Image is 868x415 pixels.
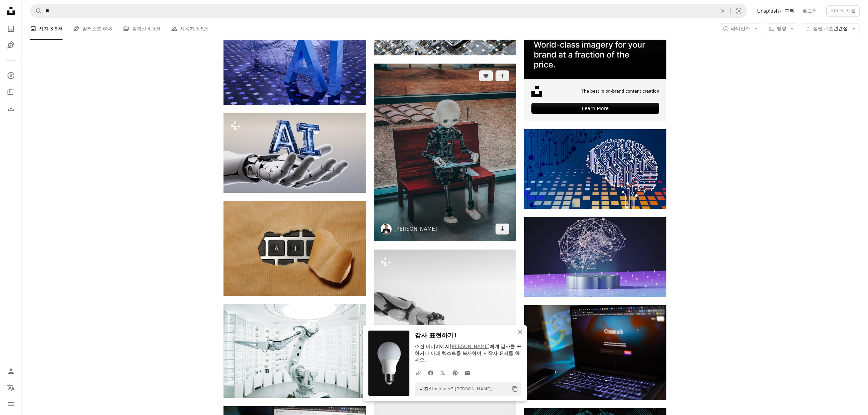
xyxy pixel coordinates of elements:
[30,4,42,17] button: Unsplash 검색
[455,386,492,391] a: [PERSON_NAME]
[4,364,18,378] a: 로그인 / 가입
[581,89,659,94] span: The best in on-brand content creation
[4,85,18,99] a: 컬렉션
[223,348,366,354] a: 많은 기계가있는 방
[223,113,366,193] img: AI라고 적힌 편지를 들고 있는 로봇 손
[731,26,750,31] span: 라이선스
[765,23,798,34] button: 방향
[731,4,747,17] button: 시각적 검색
[524,166,666,172] a: 뇌가있는 컴퓨터 회로 기판
[496,224,509,235] a: 다운로드
[4,22,18,36] a: 사진
[223,25,366,105] img: 문자 A의 컴퓨터 생성 이미지
[123,18,160,40] a: 컬렉션 4.5천
[524,129,666,209] img: 뇌가있는 컴퓨터 회로 기판
[424,366,437,379] a: Facebook에 공유
[374,64,516,241] img: 빨간 나무 테이블에 흑인과 백인 로봇 장난감
[524,217,666,297] img: 점과 선이 있는 구의 추상 이미지
[813,25,848,32] span: 관련성
[461,366,474,379] a: 이메일로 공유에 공유
[753,5,798,16] a: Unsplash+ 구독
[430,386,450,391] a: Unsplash
[719,23,762,34] button: 라이선스
[524,254,666,260] a: 점과 선이 있는 구의 추상 이미지
[223,62,366,68] a: 문자 A의 컴퓨터 생성 이미지
[415,331,521,340] h3: 감사 표현하기!
[798,5,821,16] a: 로그인
[103,25,112,32] span: 658
[4,4,18,19] a: 홈 — Unsplash
[4,38,18,52] a: 일러스트
[73,18,112,40] a: 일러스트 658
[801,23,860,34] button: 정렬 기준관련성
[4,69,18,82] a: 탐색
[223,304,366,398] img: 많은 기계가있는 방
[531,86,542,97] img: file-1631678316303-ed18b8b5cb9cimage
[4,381,18,394] button: 언어
[715,4,730,17] button: 삭제
[449,366,461,379] a: Pinterest에 공유
[171,18,208,40] a: 사용자 3.6천
[479,70,493,81] button: 좋아요
[4,397,18,411] button: 메뉴
[223,245,366,251] a: 키보드가 통해 나오는 판지 조각
[196,25,208,32] span: 3.6천
[4,102,18,115] a: 다운로드 내역
[394,226,437,232] a: [PERSON_NAME]
[826,5,860,16] button: 이미지 제출
[524,349,666,356] a: 랩톱 화면에 "create a b" 프롬프트가 표시됩니다.
[777,26,786,31] span: 방향
[223,150,366,156] a: AI라고 적힌 편지를 들고 있는 로봇 손
[509,383,521,395] button: 클립보드에 복사하기
[450,344,489,349] a: [PERSON_NAME]
[813,26,833,31] span: 정렬 기준
[531,103,659,114] div: Learn More
[148,25,160,32] span: 4.5천
[437,366,449,379] a: Twitter에 공유
[416,384,492,394] span: 사진: 의
[223,201,366,295] img: 키보드가 통해 나오는 판지 조각
[524,305,666,400] img: 랩톱 화면에 "create a b" 프롬프트가 표시됩니다.
[415,343,521,364] p: 소셜 미디어에서 에게 감사를 표하거나 아래 텍스트를 복사하여 저작자 표시를 하세요.
[374,149,516,155] a: 빨간 나무 테이블에 흑인과 백인 로봇 장난감
[496,70,509,81] button: 컬렉션에 추가
[30,4,747,18] form: 사이트 전체에서 이미지 찾기
[381,224,392,235] img: Andrea De Santis의 프로필로 이동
